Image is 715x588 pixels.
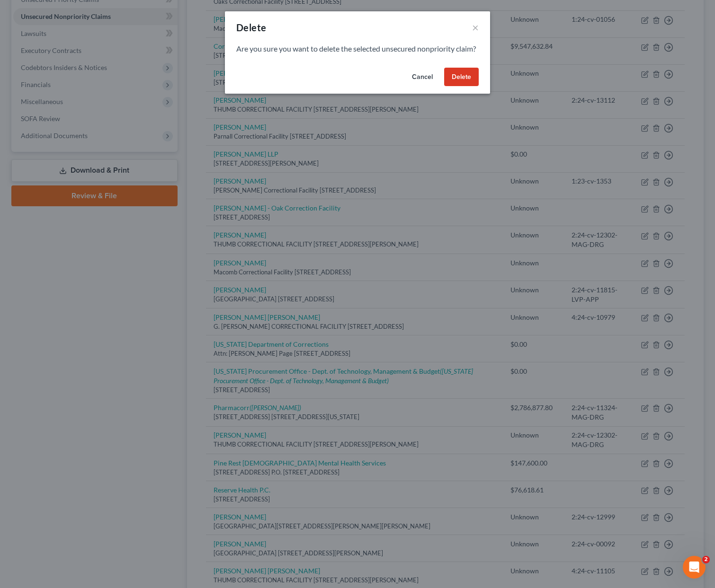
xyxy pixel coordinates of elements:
button: Delete [444,68,479,87]
p: Are you sure you want to delete the selected unsecured nonpriority claim? [236,44,479,54]
button: Cancel [404,68,440,87]
div: Delete [236,21,266,34]
button: × [472,22,479,33]
iframe: Intercom live chat [683,556,706,579]
span: 2 [702,556,710,563]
